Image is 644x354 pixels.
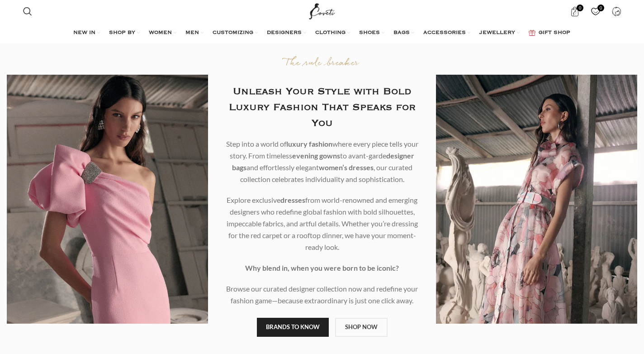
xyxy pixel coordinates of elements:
[213,29,253,37] span: CUSTOMIZING
[286,139,332,148] b: luxury fashion
[479,29,515,37] span: JEWELLERY
[73,24,100,42] a: NEW IN
[586,2,605,20] a: 0
[185,29,199,37] span: MEN
[213,24,258,42] a: CUSTOMIZING
[232,151,415,172] b: designer bags
[109,24,140,42] a: SHOP BY
[479,24,520,42] a: JEWELLERY
[185,24,204,42] a: MEN
[267,24,306,42] a: DESIGNERS
[19,24,626,42] div: Main navigation
[565,2,584,20] a: 0
[292,151,340,160] b: evening gowns
[423,29,466,37] span: ACCESSORIES
[19,2,37,20] a: Search
[245,263,399,272] strong: Why blend in, when you were born to be iconic?
[359,29,380,37] span: SHOES
[222,283,423,306] p: Browse our curated designer collection now and redefine your fashion game—because extraordinary i...
[319,163,374,172] b: women’s dresses
[539,29,570,37] span: GIFT SHOP
[335,318,388,337] a: SHOP NOW
[597,5,604,11] span: 0
[577,5,583,11] span: 0
[109,29,135,37] span: SHOP BY
[257,318,329,337] a: BRANDS TO KNOW
[222,84,423,131] h2: Unleash Your Style with Bold Luxury Fashion That Speaks for You
[315,29,346,37] span: CLOTHING
[586,2,605,20] div: My Wishlist
[222,194,423,253] p: Explore exclusive from world-renowned and emerging designers who redefine global fashion with bol...
[222,57,423,70] p: The rule breaker
[149,24,176,42] a: WOMEN
[423,24,470,42] a: ACCESSORIES
[149,29,172,37] span: WOMEN
[529,24,570,42] a: GIFT SHOP
[315,24,350,42] a: CLOTHING
[267,29,302,37] span: DESIGNERS
[280,196,305,204] b: dresses
[359,24,384,42] a: SHOES
[73,29,95,37] span: NEW IN
[307,7,337,14] a: Site logo
[393,24,414,42] a: BAGS
[393,29,410,37] span: BAGS
[222,138,423,185] p: Step into a world of where every piece tells your story. From timeless to avant-garde and effortl...
[529,30,535,36] img: GiftBag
